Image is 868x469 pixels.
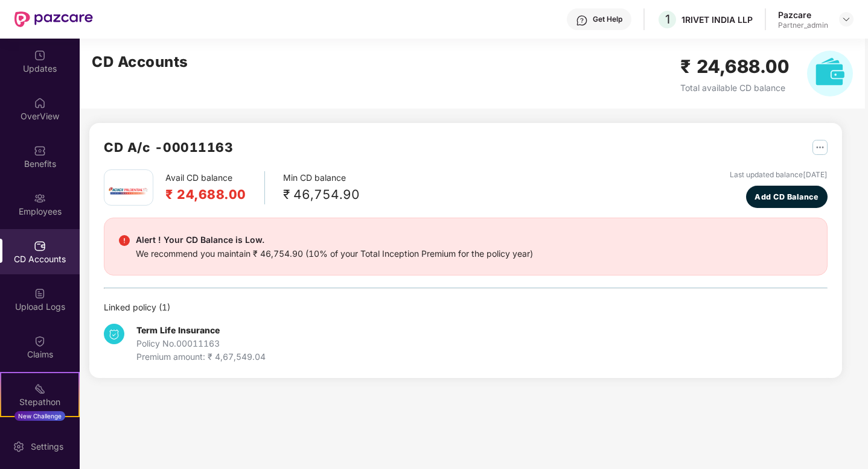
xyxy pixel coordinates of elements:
div: Linked policy ( 1 ) [104,301,828,314]
div: Min CD balance [283,171,360,204]
div: Premium amount: ₹ 4,67,549.04 [136,350,266,364]
div: Avail CD balance [165,171,265,204]
div: Get Help [593,14,622,24]
div: Policy No. 00011163 [136,337,266,350]
img: svg+xml;base64,PHN2ZyBpZD0iSG9tZSIgeG1sbnM9Imh0dHA6Ly93d3cudzMub3JnLzIwMDAvc3ZnIiB3aWR0aD0iMjAiIG... [34,97,46,109]
img: svg+xml;base64,PHN2ZyBpZD0iRHJvcGRvd24tMzJ4MzIiIHhtbG5zPSJodHRwOi8vd3d3LnczLm9yZy8yMDAwL3N2ZyIgd2... [841,14,851,24]
div: New Challenge [14,411,65,421]
img: svg+xml;base64,PHN2ZyBpZD0iVXBsb2FkX0xvZ3MiIGRhdGEtbmFtZT0iVXBsb2FkIExvZ3MiIHhtbG5zPSJodHRwOi8vd3... [34,288,46,300]
h2: ₹ 24,688.00 [680,52,790,81]
button: Add CD Balance [746,186,828,209]
img: iciciprud.png [107,170,150,212]
div: Pazcare [778,9,828,20]
div: Alert ! Your CD Balance is Low. [136,233,533,247]
h2: ₹ 24,688.00 [165,184,246,204]
img: svg+xml;base64,PHN2ZyBpZD0iQmVuZWZpdHMiIHhtbG5zPSJodHRwOi8vd3d3LnczLm9yZy8yMDAwL3N2ZyIgd2lkdGg9Ij... [34,145,46,157]
div: Settings [27,441,67,453]
img: svg+xml;base64,PHN2ZyBpZD0iRW1wbG95ZWVzIiB4bWxucz0iaHR0cDovL3d3dy53My5vcmcvMjAwMC9zdmciIHdpZHRoPS... [34,192,46,204]
span: 1 [665,12,670,27]
img: svg+xml;base64,PHN2ZyB4bWxucz0iaHR0cDovL3d3dy53My5vcmcvMjAwMC9zdmciIHhtbG5zOnhsaW5rPSJodHRwOi8vd3... [807,51,853,96]
div: ₹ 46,754.90 [283,184,360,204]
div: 1RIVET INDIA LLP [681,14,753,25]
img: svg+xml;base64,PHN2ZyB4bWxucz0iaHR0cDovL3d3dy53My5vcmcvMjAwMC9zdmciIHdpZHRoPSIzNCIgaGVpZ2h0PSIzNC... [104,324,124,344]
img: svg+xml;base64,PHN2ZyB4bWxucz0iaHR0cDovL3d3dy53My5vcmcvMjAwMC9zdmciIHdpZHRoPSIyMSIgaGVpZ2h0PSIyMC... [34,383,46,395]
img: svg+xml;base64,PHN2ZyBpZD0iQ0RfQWNjb3VudHMiIGRhdGEtbmFtZT0iQ0QgQWNjb3VudHMiIHhtbG5zPSJodHRwOi8vd3... [34,240,46,252]
div: Stepathon [1,396,78,408]
span: Total available CD balance [680,83,785,93]
img: svg+xml;base64,PHN2ZyBpZD0iU2V0dGluZy0yMHgyMCIgeG1sbnM9Imh0dHA6Ly93d3cudzMub3JnLzIwMDAvc3ZnIiB3aW... [13,441,25,453]
h2: CD Accounts [92,51,188,74]
span: Add CD Balance [755,191,819,203]
div: Last updated balance [DATE] [730,169,828,181]
img: svg+xml;base64,PHN2ZyBpZD0iRGFuZ2VyX2FsZXJ0IiBkYXRhLW5hbWU9IkRhbmdlciBhbGVydCIgeG1sbnM9Imh0dHA6Ly... [119,235,130,246]
div: Partner_admin [778,20,828,30]
img: svg+xml;base64,PHN2ZyBpZD0iVXBkYXRlZCIgeG1sbnM9Imh0dHA6Ly93d3cudzMub3JnLzIwMDAvc3ZnIiB3aWR0aD0iMj... [34,49,46,61]
div: We recommend you maintain ₹ 46,754.90 (10% of your Total Inception Premium for the policy year) [136,247,533,260]
img: New Pazcare Logo [14,11,93,27]
b: Term Life Insurance [136,325,220,335]
img: svg+xml;base64,PHN2ZyBpZD0iSGVscC0zMngzMiIgeG1sbnM9Imh0dHA6Ly93d3cudzMub3JnLzIwMDAvc3ZnIiB3aWR0aD... [576,14,588,27]
h2: CD A/c - 00011163 [104,137,233,157]
img: svg+xml;base64,PHN2ZyBpZD0iQ2xhaW0iIHhtbG5zPSJodHRwOi8vd3d3LnczLm9yZy8yMDAwL3N2ZyIgd2lkdGg9IjIwIi... [34,335,46,347]
img: svg+xml;base64,PHN2ZyB4bWxucz0iaHR0cDovL3d3dy53My5vcmcvMjAwMC9zdmciIHdpZHRoPSIyNSIgaGVpZ2h0PSIyNS... [812,140,828,155]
